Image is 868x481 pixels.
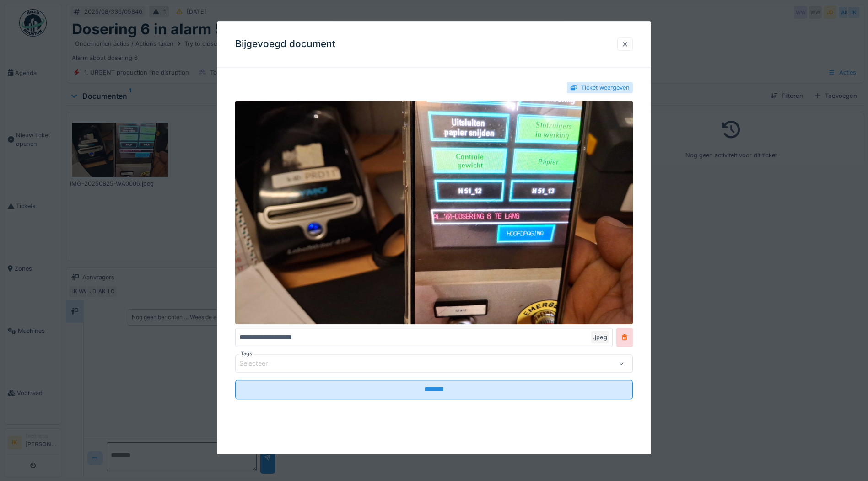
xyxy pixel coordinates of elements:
[235,101,633,325] img: 84c11f46-4c61-4fbb-8d43-2114e5e36dad-IMG-20250825-WA0006.jpeg
[235,38,335,50] h3: Bijgevoegd document
[239,350,254,358] label: Tags
[581,83,630,92] div: Ticket weergeven
[591,331,609,343] div: .jpeg
[239,358,280,369] div: Selecteer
